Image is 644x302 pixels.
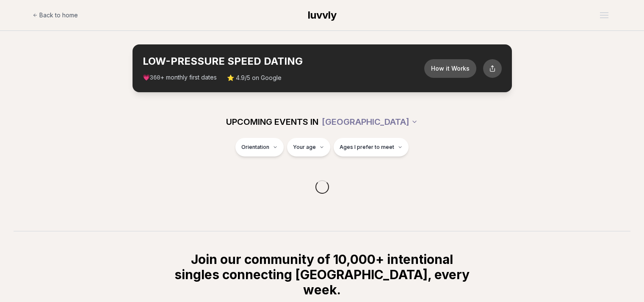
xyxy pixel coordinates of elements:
span: Back to home [39,11,78,19]
span: 💗 + monthly first dates [143,73,217,82]
span: Ages I prefer to meet [340,144,394,151]
span: Your age [293,144,316,151]
a: Back to home [33,7,78,24]
span: 360 [150,74,160,81]
a: luvvly [308,8,337,22]
button: Your age [287,138,330,156]
h2: Join our community of 10,000+ intentional singles connecting [GEOGRAPHIC_DATA], every week. [173,252,471,297]
button: [GEOGRAPHIC_DATA] [322,113,418,131]
button: Open menu [597,9,612,22]
button: Orientation [235,138,284,156]
button: Ages I prefer to meet [334,138,409,156]
button: How it Works [424,59,476,78]
span: Orientation [241,144,269,151]
span: UPCOMING EVENTS IN [226,116,318,128]
h2: LOW-PRESSURE SPEED DATING [143,55,424,68]
span: luvvly [308,9,337,21]
span: ⭐ 4.9/5 on Google [227,74,282,82]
